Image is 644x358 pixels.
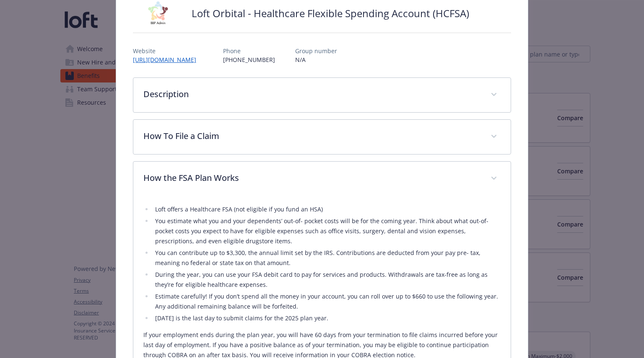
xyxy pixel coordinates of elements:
[133,162,510,196] div: How the FSA Plan Works
[153,216,500,246] li: You estimate what you and your dependents’ out-of- pocket costs will be for the coming year. Thin...
[153,313,500,323] li: [DATE] is the last day to submit claims for the 2025 plan year.
[133,78,510,112] div: Description
[153,204,500,214] li: Loft offers a Healthcare FSA (not eligible if you fund an HSA)
[143,130,480,142] p: How To File a Claim
[143,88,480,100] p: Description
[143,172,480,184] p: How the FSA Plan Works
[223,55,275,64] p: [PHONE_NUMBER]
[223,46,275,55] p: Phone
[153,270,500,290] li: During the year, you can use your FSA debit card to pay for services and products. Withdrawals ar...
[133,56,203,64] a: [URL][DOMAIN_NAME]
[133,46,203,55] p: Website
[153,291,500,312] li: Estimate carefully! If you don’t spend all the money in your account, you can roll over up to $66...
[133,1,183,26] img: BBP Administration
[295,55,337,64] p: N/A
[192,6,469,21] h2: Loft Orbital - Healthcare Flexible Spending Account (HCFSA)
[133,120,510,154] div: How To File a Claim
[153,248,500,268] li: You can contribute up to $3,300, the annual limit set by the IRS. Contributions are deducted from...
[295,46,337,55] p: Group number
